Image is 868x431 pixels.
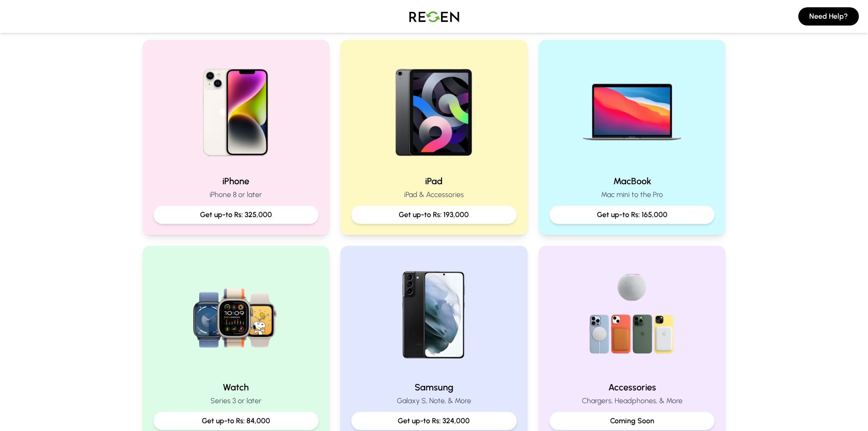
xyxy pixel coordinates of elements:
[161,415,312,426] p: Get up-to Rs: 84,000
[798,7,859,26] button: Need Help?
[351,381,517,394] h2: Samsung
[550,381,715,394] h2: Accessories
[375,257,492,374] img: Samsung
[154,189,319,200] p: iPhone 8 or later
[574,51,690,167] img: MacBook
[402,4,466,29] img: Logo
[178,257,294,374] img: Watch
[574,257,690,374] img: Accessories
[154,175,319,187] h2: iPhone
[359,209,509,220] p: Get up-to Rs: 193,000
[161,209,312,220] p: Get up-to Rs: 325,000
[178,51,294,167] img: iPhone
[154,381,319,394] h2: Watch
[351,189,517,200] p: iPad & Accessories
[550,189,715,200] p: Mac mini to the Pro
[359,415,509,426] p: Get up-to Rs: 324,000
[351,395,517,406] p: Galaxy S, Note, & More
[375,51,492,167] img: iPad
[550,395,715,406] p: Chargers, Headphones, & More
[557,415,708,426] p: Coming Soon
[154,395,319,406] p: Series 3 or later
[550,175,715,187] h2: MacBook
[557,209,708,220] p: Get up-to Rs: 165,000
[351,175,517,187] h2: iPad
